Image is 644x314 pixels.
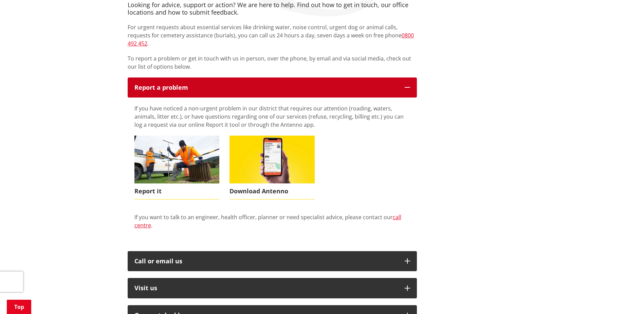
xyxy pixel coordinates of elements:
span: If you have noticed a non-urgent problem in our district that requires our attention (roading, wa... [134,105,404,128]
a: Top [7,300,31,314]
p: Visit us [134,285,398,292]
h4: Looking for advice, support or action? We are here to help. Find out how to get in touch, our off... [128,1,417,16]
div: Call or email us [134,258,398,265]
a: Report it [134,136,220,199]
div: If you want to talk to an engineer, health officer, planner or need specialist advice, please con... [134,213,410,238]
iframe: Messenger Launcher [613,285,637,310]
a: 0800 492 452 [128,32,414,47]
p: To report a problem or get in touch with us in person, over the phone, by email and via social me... [128,54,417,71]
img: Antenno [229,136,315,184]
span: Download Antenno [229,184,315,199]
p: Report a problem [134,84,398,91]
a: Download Antenno [229,136,315,199]
button: Call or email us [128,251,417,272]
a: call centre [134,213,401,229]
button: Visit us [128,278,417,298]
img: Report it [134,136,220,184]
p: For urgent requests about essential services like drinking water, noise control, urgent dog or an... [128,23,417,48]
button: Report a problem [128,77,417,98]
span: Report it [134,184,220,199]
